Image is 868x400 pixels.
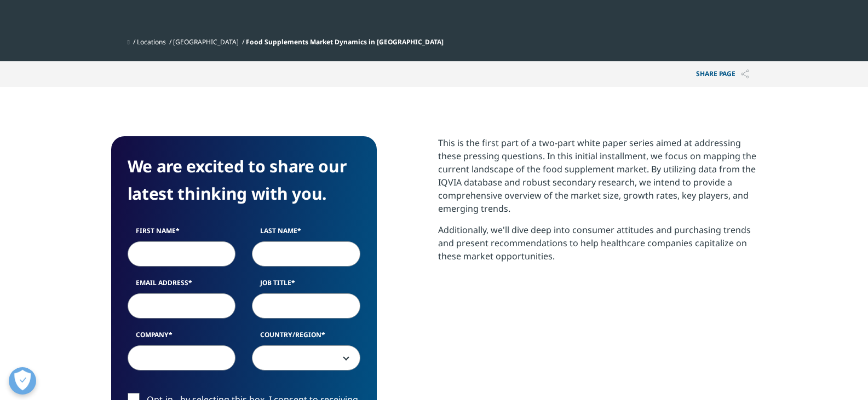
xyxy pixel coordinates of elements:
[252,330,360,345] label: Country/Region
[9,367,36,395] button: Voorkeuren openen
[128,153,360,207] h4: We are excited to share our latest thinking with you.
[438,223,757,271] p: Additionally, we'll dive deep into consumer attitudes and purchasing trends and present recommend...
[246,37,444,47] span: Food Supplements Market Dynamics in [GEOGRAPHIC_DATA]
[128,226,236,241] label: First Name
[252,278,360,293] label: Job Title
[128,330,236,345] label: Company
[688,61,757,87] button: Share PAGEShare PAGE
[741,69,749,79] img: Share PAGE
[252,226,360,241] label: Last Name
[688,61,757,87] p: Share PAGE
[173,37,239,47] a: [GEOGRAPHIC_DATA]
[137,37,166,47] a: Locations
[128,278,236,293] label: Email Address
[438,136,757,223] p: This is the first part of a two-part white paper series aimed at addressing these pressing questi...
